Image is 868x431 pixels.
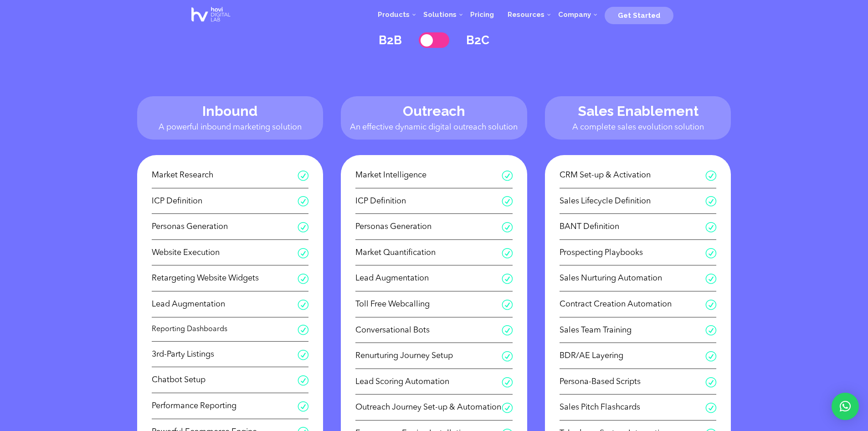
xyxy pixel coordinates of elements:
span: R [705,299,716,310]
span: R [298,401,308,411]
span: R [298,222,308,232]
span: R [705,351,716,361]
span: Performance Reporting [152,399,298,413]
span: Reporting Dashboards [152,323,298,336]
span: CRM Set-up & Activation [560,168,706,182]
span: R [502,222,513,232]
span: R [298,196,308,206]
span: R [298,324,308,335]
span: R [705,325,716,335]
span: Market Intelligence [355,168,502,182]
span: Conversational Bots [355,323,502,338]
a: Pricing [463,1,501,28]
span: Lead Augmentation [152,297,298,312]
span: Contract Creation Automation [560,297,706,312]
span: R [502,377,513,387]
span: Get Started [618,11,660,20]
span: R [502,402,513,413]
span: 3rd-Party Listings [152,348,298,362]
span: Website Execution [152,246,298,260]
span: R [705,196,716,206]
span: Renurturing Journey Setup [355,349,502,363]
span: R [298,248,308,258]
span: Toll Free Webcalling [355,297,502,312]
span: Inbound [202,103,257,119]
span: Sales Nurturing Automation [560,271,706,286]
span: R [502,351,513,361]
span: R [705,402,716,413]
span: Sales Team Training [560,323,706,338]
span: Market Research [152,168,298,182]
span: R [298,299,308,310]
span: A complete sales evolution solution [572,123,704,131]
span: R [298,375,308,385]
span: Pricing [470,10,494,19]
span: Sales Enablement [578,103,699,119]
span: R [502,299,513,310]
span: Chatbot Setup [152,373,298,387]
a: Company [551,1,598,28]
span: R [705,170,716,181]
span: Outreach Journey Set-up & Automation [355,400,502,415]
span: R [502,170,513,181]
span: Personas Generation [152,220,298,234]
span: R [705,222,716,232]
span: R [298,170,308,181]
span: Solutions [423,10,457,19]
span: Lead Scoring Automation [355,375,502,389]
span: R [298,273,308,284]
a: Get Started [605,8,673,21]
span: R [502,325,513,335]
span: BANT Definition [560,220,706,234]
span: Retargeting Website Widgets [152,271,298,286]
a: Resources [501,1,551,28]
span: R [502,196,513,206]
span: R [502,273,513,284]
span: R [502,248,513,258]
label: B2C [466,33,489,47]
span: Sales Pitch Flashcards [560,400,706,415]
span: Company [558,10,591,19]
span: Sales Lifecycle Definition [560,194,706,208]
span: Market Quantification [355,246,502,260]
span: ICP Definition [355,194,502,208]
span: Lead Augmentation [355,271,502,286]
span: R [705,273,716,284]
span: Persona-Based Scripts [560,375,706,389]
span: Personas Generation [355,220,502,234]
span: R [705,248,716,258]
label: B2B [379,33,402,47]
span: An effective dynamic digital outreach solution [350,123,518,131]
span: ICP Definition [152,194,298,208]
span: Products [378,10,410,19]
a: Products [371,1,416,28]
span: R [298,349,308,360]
span: Prospecting Playbooks [560,246,706,260]
span: BDR/AE Layering [560,349,706,363]
a: Solutions [416,1,463,28]
span: Outreach [403,103,465,119]
span: A powerful inbound marketing solution [159,123,302,131]
span: Resources [508,10,544,19]
span: R [705,377,716,387]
